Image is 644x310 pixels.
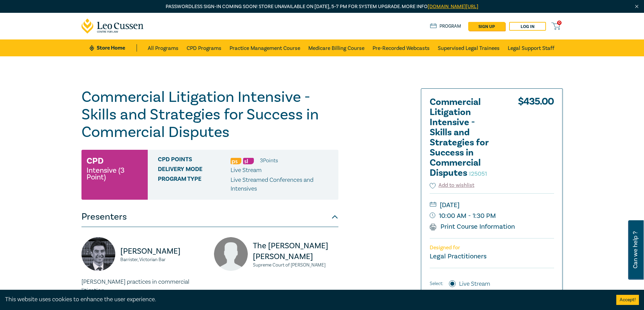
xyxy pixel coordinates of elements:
p: [PERSON_NAME] practices in commercial litigation. [81,278,206,295]
h1: Commercial Litigation Intensive - Skills and Strategies for Success in Commercial Disputes [81,88,338,141]
span: 0 [557,21,562,25]
a: Practice Management Course [230,39,300,56]
p: The [PERSON_NAME] [PERSON_NAME] [253,241,338,262]
a: All Programs [148,39,178,56]
a: [DOMAIN_NAME][URL] [428,3,478,10]
small: I25051 [469,170,487,178]
span: CPD Points [158,156,231,165]
small: 10:00 AM - 1:30 PM [430,210,554,221]
div: This website uses cookies to enhance the user experience. [5,295,606,304]
label: Live Stream [459,280,490,288]
a: Store Home [90,44,137,52]
small: Legal Practitioners [430,252,486,261]
small: Barrister, Victorian Bar [120,257,206,262]
p: Live Streamed Conferences and Intensives [231,176,333,193]
a: Print Course Information [430,222,515,231]
span: Select: [430,280,443,287]
button: Add to wishlist [430,181,475,189]
h2: Commercial Litigation Intensive - Skills and Strategies for Success in Commercial Disputes [430,97,504,178]
img: Close [634,4,640,9]
a: Program [430,23,461,30]
span: Live Stream [231,166,262,174]
small: Supreme Court of [PERSON_NAME] [253,263,338,267]
button: Presenters [81,207,338,227]
div: $ 435.00 [518,97,554,181]
span: Can we help ? [632,224,639,276]
a: Log in [509,22,546,31]
a: Pre-Recorded Webcasts [373,39,430,56]
small: Intensive (3 Point) [87,167,143,180]
span: Program type [158,176,231,193]
img: Substantive Law [243,158,254,164]
a: Medicare Billing Course [308,39,364,56]
a: Supervised Legal Trainees [438,39,500,56]
img: https://s3.ap-southeast-2.amazonaws.com/leo-cussen-store-production-content/Contacts/Jonathan%20W... [81,237,115,271]
h3: CPD [87,155,103,167]
img: A8UdDugLQf5CAAAAJXRFWHRkYXRlOmNyZWF0ZQAyMDIxLTA5LTMwVDA5OjEwOjA0KzAwOjAwJDk1UAAAACV0RVh0ZGF0ZTptb... [214,237,248,271]
img: Professional Skills [231,158,241,164]
a: CPD Programs [187,39,221,56]
span: Delivery Mode [158,166,231,175]
a: Legal Support Staff [508,39,554,56]
p: Designed for [430,245,554,251]
small: [DATE] [430,200,554,210]
p: [PERSON_NAME] [120,246,206,257]
p: Passwordless sign-in coming soon! Store unavailable on [DATE], 5–7 PM for system upgrade. More info [81,3,563,10]
li: 3 Point s [260,156,278,165]
a: sign up [468,22,505,31]
button: Accept cookies [616,295,639,305]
